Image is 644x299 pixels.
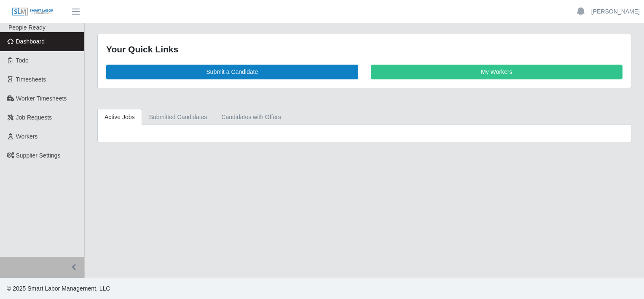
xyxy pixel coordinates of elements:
a: [PERSON_NAME] [591,7,640,16]
img: SLM Logo [12,7,54,16]
div: Your Quick Links [106,43,623,56]
span: Dashboard [16,38,45,45]
span: © 2025 Smart Labor Management, LLC [7,285,110,292]
span: Timesheets [16,76,46,83]
span: Supplier Settings [16,152,61,159]
span: Job Requests [16,114,52,121]
span: Todo [16,57,29,64]
a: My Workers [371,65,623,79]
span: People Ready [8,24,46,31]
span: Workers [16,133,38,140]
a: Candidates with Offers [214,109,288,125]
a: Submit a Candidate [106,65,358,79]
a: Submitted Candidates [142,109,215,125]
a: Active Jobs [97,109,142,125]
span: Worker Timesheets [16,95,67,102]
